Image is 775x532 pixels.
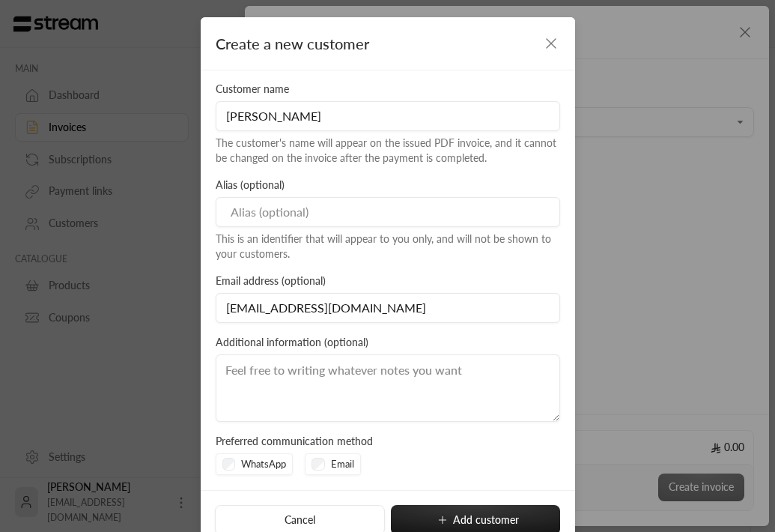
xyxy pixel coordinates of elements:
label: WhatsApp [241,457,286,472]
label: Preferred communication method [216,434,373,449]
div: The customer's name will appear on the issued PDF invoice, and it cannot be changed on the invoic... [216,136,560,166]
input: Customer name [216,101,560,131]
label: Email address (optional) [216,273,326,288]
label: Customer name [216,82,289,97]
label: Additional information (optional) [216,335,368,350]
label: Alias (optional) [216,178,285,193]
label: Email [331,457,354,472]
span: Create a new customer [216,32,369,55]
div: This is an identifier that will appear to you only, and will not be shown to your customers. [216,232,560,262]
input: Email address (optional) [216,293,560,323]
input: Alias (optional) [216,197,560,227]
